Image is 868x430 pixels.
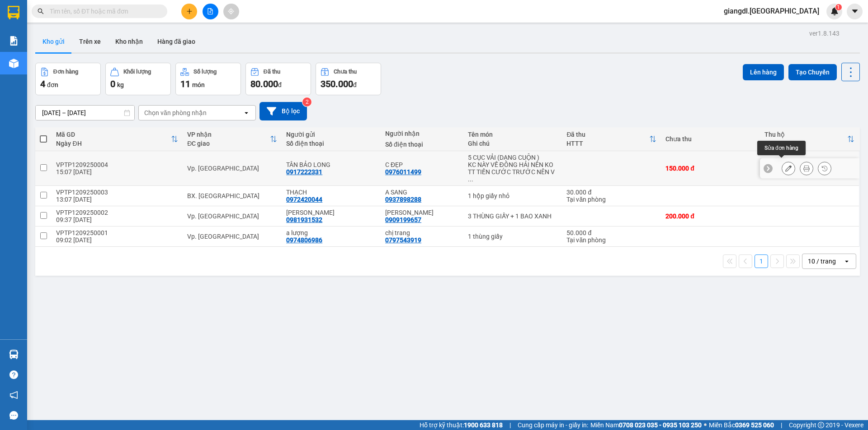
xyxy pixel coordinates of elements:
[110,79,115,89] span: 0
[468,213,558,220] div: 3 THÙNG GIẤY + 1 BAO XANH
[278,81,282,88] span: đ
[259,102,307,120] button: Bộ lọc
[203,4,218,19] button: file-add
[782,162,795,175] div: Sửa đơn hàng
[385,141,458,148] div: Số điện thoại
[321,79,353,89] span: 350.000
[183,127,282,151] th: Toggle SortBy
[286,161,376,168] div: TÂN BẢO LONG
[56,140,171,147] div: Ngày ĐH
[53,69,78,75] div: Đơn hàng
[619,421,702,429] strong: 0708 023 035 - 0935 103 250
[192,81,205,88] span: món
[468,161,558,183] div: KC NÀY VỀ ĐÔNG HẢI NÊN KO TT TIỀN CƯỚC TRƯỚC NÊN VỀ PHAN RANG
[105,63,171,95] button: Khối lượng0kg
[566,140,649,147] div: HTTT
[286,168,322,176] div: 0917222331
[743,64,784,80] button: Lên hàng
[566,229,656,236] div: 50.000 đ
[175,63,241,95] button: Số lượng11món
[47,81,58,88] span: đơn
[835,4,842,10] sup: 1
[38,8,44,14] span: search
[468,233,558,240] div: 1 thùng giấy
[40,79,45,89] span: 4
[9,370,18,379] span: question-circle
[286,140,376,147] div: Số điện thoại
[9,411,18,420] span: message
[56,216,178,223] div: 09:37 [DATE]
[250,79,278,89] span: 80.000
[180,79,190,89] span: 11
[50,6,156,16] input: Tìm tên, số ĐT hoặc mã đơn
[56,131,171,138] div: Mã GD
[566,196,656,203] div: Tại văn phòng
[302,97,311,106] sup: 2
[518,420,588,430] span: Cung cấp máy in - giấy in:
[847,4,863,19] button: caret-down
[286,229,376,236] div: a lượng
[788,64,837,80] button: Tạo Chuyến
[808,257,836,266] div: 10 / trang
[385,196,421,203] div: 0937898288
[243,109,250,116] svg: open
[150,31,203,52] button: Hàng đã giao
[837,4,840,10] span: 1
[9,59,19,68] img: warehouse-icon
[764,131,847,138] div: Thu hộ
[245,63,311,95] button: Đã thu80.000đ
[223,4,239,19] button: aim
[468,192,558,199] div: 1 hộp giấy nhỏ
[286,189,376,196] div: THẠCH
[187,213,277,220] div: Vp. [GEOGRAPHIC_DATA]
[566,131,649,138] div: Đã thu
[704,423,707,427] span: ⚪️
[665,165,755,172] div: 150.000 đ
[830,7,839,15] img: icon-new-feature
[851,7,859,15] span: caret-down
[56,209,178,216] div: VPTP1209250002
[187,165,277,172] div: Vp. [GEOGRAPHIC_DATA]
[334,69,357,75] div: Chưa thu
[144,108,207,117] div: Chọn văn phòng nhận
[56,236,178,244] div: 09:02 [DATE]
[385,189,458,196] div: A SANG
[665,135,755,143] div: Chưa thu
[385,168,421,176] div: 0976011499
[286,196,322,203] div: 0972420044
[316,63,381,95] button: Chưa thu350.000đ
[385,209,458,216] div: C Thanh
[717,5,826,17] span: giangdl.[GEOGRAPHIC_DATA]
[56,229,178,236] div: VPTP1209250001
[420,420,503,430] span: Hỗ trợ kỹ thuật:
[187,131,270,138] div: VP nhận
[11,58,50,101] b: An Anh Limousine
[764,140,847,147] div: Trạng thái
[8,6,19,19] img: logo-vxr
[56,161,178,168] div: VPTP1209250004
[509,420,511,430] span: |
[757,141,806,155] div: Sửa đơn hàng
[755,254,768,268] button: 1
[809,28,840,38] div: ver 1.8.143
[9,391,18,399] span: notification
[264,69,280,75] div: Đã thu
[117,81,124,88] span: kg
[735,421,774,429] strong: 0369 525 060
[385,236,421,244] div: 0797543919
[187,233,277,240] div: Vp. [GEOGRAPHIC_DATA]
[35,63,101,95] button: Đơn hàng4đơn
[385,161,458,168] div: C ĐẸP
[36,106,134,120] input: Select a date range.
[187,192,277,199] div: BX. [GEOGRAPHIC_DATA]
[590,420,702,430] span: Miền Nam
[123,69,151,75] div: Khối lượng
[353,81,357,88] span: đ
[286,131,376,138] div: Người gửi
[193,69,217,75] div: Số lượng
[56,189,178,196] div: VPTP1209250003
[665,213,755,220] div: 200.000 đ
[9,36,19,46] img: solution-icon
[56,168,178,176] div: 15:07 [DATE]
[286,216,322,223] div: 0981931532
